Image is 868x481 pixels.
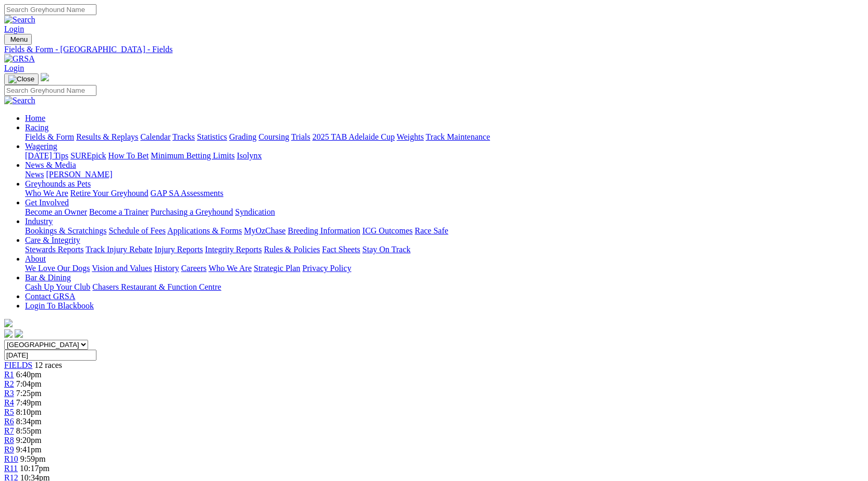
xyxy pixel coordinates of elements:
[4,379,14,388] a: R2
[25,132,864,142] div: Racing
[25,198,69,207] a: Get Involved
[205,245,262,254] a: Integrity Reports
[154,264,179,273] a: History
[41,73,49,81] img: logo-grsa-white.png
[173,132,195,141] a: Tracks
[4,398,14,407] span: R4
[4,464,18,473] a: R11
[89,207,149,216] a: Become a Trainer
[397,132,424,141] a: Weights
[25,264,864,273] div: About
[25,254,46,263] a: About
[25,161,76,169] a: News & Media
[4,4,96,15] input: Search
[16,379,42,388] span: 7:04pm
[4,329,13,338] img: facebook.svg
[25,132,74,141] a: Fields & Form
[25,151,68,160] a: [DATE] Tips
[25,189,68,198] a: Who We Are
[140,132,170,141] a: Calendar
[25,123,48,132] a: Racing
[4,389,14,398] a: R3
[209,264,252,273] a: Who We Are
[46,170,112,179] a: [PERSON_NAME]
[4,73,39,85] button: Toggle navigation
[244,226,286,235] a: MyOzChase
[414,226,448,235] a: Race Safe
[16,445,42,454] span: 9:41pm
[25,226,106,235] a: Bookings & Scratchings
[264,245,320,254] a: Rules & Policies
[259,132,289,141] a: Coursing
[25,226,864,236] div: Industry
[181,264,206,273] a: Careers
[291,132,310,141] a: Trials
[15,329,23,338] img: twitter.svg
[254,264,300,273] a: Strategic Plan
[16,426,42,435] span: 8:55pm
[25,273,71,282] a: Bar & Dining
[25,245,864,254] div: Care & Integrity
[154,245,203,254] a: Injury Reports
[229,132,256,141] a: Grading
[4,454,18,463] a: R10
[25,114,45,122] a: Home
[426,132,490,141] a: Track Maintenance
[197,132,227,141] a: Statistics
[16,398,42,407] span: 7:49pm
[25,151,864,161] div: Wagering
[25,301,94,310] a: Login To Blackbook
[235,207,275,216] a: Syndication
[92,282,221,291] a: Chasers Restaurant & Function Centre
[151,151,235,160] a: Minimum Betting Limits
[16,417,42,426] span: 8:34pm
[25,217,53,226] a: Industry
[4,85,96,96] input: Search
[4,426,14,435] span: R7
[362,226,412,235] a: ICG Outcomes
[4,34,32,45] button: Toggle navigation
[10,35,28,43] span: Menu
[4,445,14,454] a: R9
[4,361,32,369] a: FIELDS
[322,245,360,254] a: Fact Sheets
[85,245,152,254] a: Track Injury Rebate
[4,417,14,426] a: R6
[4,45,864,54] a: Fields & Form - [GEOGRAPHIC_DATA] - Fields
[151,207,233,216] a: Purchasing a Greyhound
[108,226,165,235] a: Schedule of Fees
[151,189,224,198] a: GAP SA Assessments
[4,64,24,72] a: Login
[25,170,44,179] a: News
[4,408,14,416] a: R5
[70,189,149,198] a: Retire Your Greyhound
[70,151,106,160] a: SUREpick
[25,207,864,217] div: Get Involved
[4,24,24,33] a: Login
[20,464,50,473] span: 10:17pm
[25,282,90,291] a: Cash Up Your Club
[167,226,242,235] a: Applications & Forms
[16,408,42,416] span: 8:10pm
[288,226,360,235] a: Breeding Information
[4,350,96,361] input: Select date
[4,370,14,379] a: R1
[8,75,34,83] img: Close
[312,132,395,141] a: 2025 TAB Adelaide Cup
[4,15,35,24] img: Search
[34,361,62,369] span: 12 races
[25,170,864,179] div: News & Media
[302,264,351,273] a: Privacy Policy
[16,436,42,445] span: 9:20pm
[4,436,14,445] a: R8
